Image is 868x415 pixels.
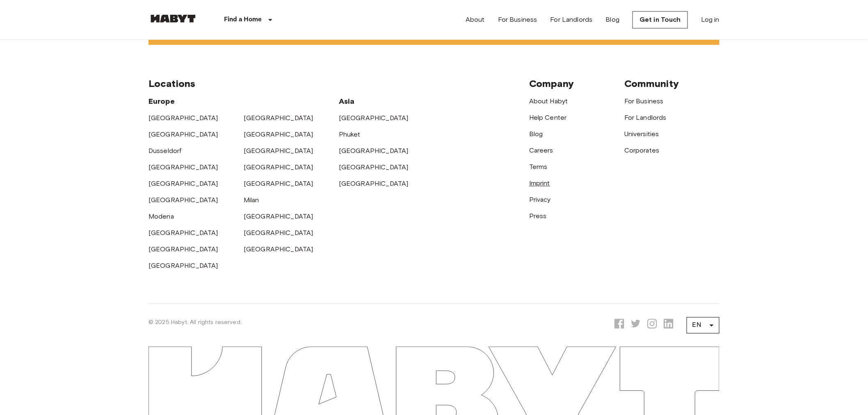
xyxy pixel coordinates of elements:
[687,314,720,337] div: EN
[529,179,550,187] a: Imprint
[498,15,537,25] a: For Business
[148,229,218,237] a: [GEOGRAPHIC_DATA]
[148,78,195,89] span: Locations
[148,262,218,269] a: [GEOGRAPHIC_DATA]
[148,163,218,171] a: [GEOGRAPHIC_DATA]
[148,196,218,204] a: [GEOGRAPHIC_DATA]
[148,212,174,220] a: Modena
[624,146,660,154] a: Corporates
[339,147,409,155] a: [GEOGRAPHIC_DATA]
[529,114,567,121] a: Help Center
[529,97,568,105] a: About Habyt
[633,11,688,28] a: Get in Touch
[244,229,313,237] a: [GEOGRAPHIC_DATA]
[339,163,409,171] a: [GEOGRAPHIC_DATA]
[244,130,313,138] a: [GEOGRAPHIC_DATA]
[339,114,409,122] a: [GEOGRAPHIC_DATA]
[339,180,409,187] a: [GEOGRAPHIC_DATA]
[148,130,218,138] a: [GEOGRAPHIC_DATA]
[148,97,175,106] span: Europe
[244,212,313,220] a: [GEOGRAPHIC_DATA]
[529,146,553,154] a: Careers
[224,15,262,25] p: Find a Home
[339,130,361,138] a: Phuket
[529,163,548,171] a: Terms
[339,97,355,106] span: Asia
[244,196,259,204] a: Milan
[244,180,313,187] a: [GEOGRAPHIC_DATA]
[244,245,313,253] a: [GEOGRAPHIC_DATA]
[529,78,574,89] span: Company
[244,147,313,155] a: [GEOGRAPHIC_DATA]
[148,245,218,253] a: [GEOGRAPHIC_DATA]
[624,97,664,105] a: For Business
[244,163,313,171] a: [GEOGRAPHIC_DATA]
[624,78,679,89] span: Community
[148,180,218,187] a: [GEOGRAPHIC_DATA]
[529,212,547,220] a: Press
[624,130,659,138] a: Universities
[148,14,198,23] img: Habyt
[148,319,242,326] span: © 2025 Habyt. All rights reserved.
[550,15,593,25] a: For Landlords
[701,15,720,25] a: Log in
[606,15,620,25] a: Blog
[529,196,551,203] a: Privacy
[529,130,543,138] a: Blog
[148,114,218,122] a: [GEOGRAPHIC_DATA]
[148,147,182,155] a: Dusseldorf
[624,114,667,121] a: For Landlords
[466,15,485,25] a: About
[244,114,313,122] a: [GEOGRAPHIC_DATA]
